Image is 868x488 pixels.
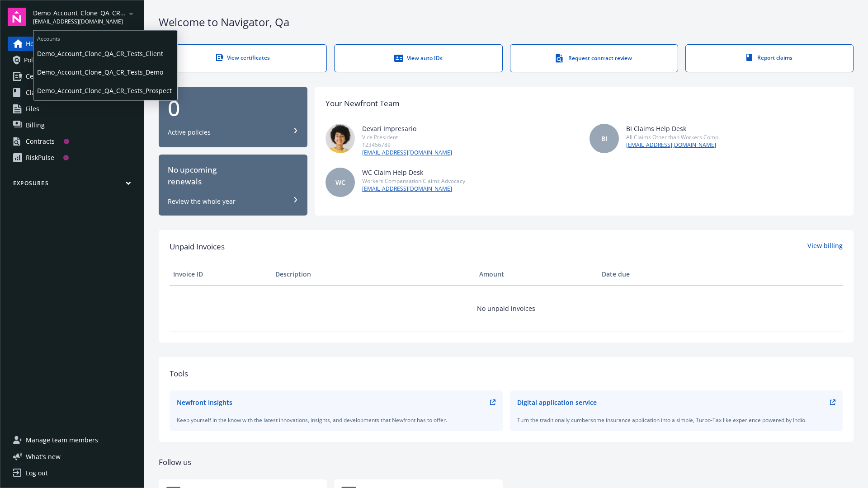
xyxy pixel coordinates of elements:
[26,102,39,116] span: Files
[168,128,211,137] div: Active policies
[126,8,137,19] a: arrowDropDown
[362,124,452,133] div: Devari Impresario
[33,30,177,44] span: Accounts
[26,37,43,51] span: Home
[362,177,465,185] div: Workers Compensation Claims Advocacy
[177,416,495,424] div: Keep yourself in the know with the latest innovations, insights, and developments that Newfront h...
[26,433,98,447] span: Manage team members
[510,44,678,72] a: Request contract review
[8,179,137,191] button: Exposures
[26,118,45,132] span: Billing
[26,85,46,100] span: Claims
[598,263,700,285] th: Date due
[170,368,843,380] div: Tools
[159,14,854,30] div: Welcome to Navigator , Qa
[362,185,465,193] a: [EMAIL_ADDRESS][DOMAIN_NAME]
[37,81,174,100] span: Demo_Account_Clone_QA_CR_Tests_Prospect
[26,452,61,461] span: What ' s new
[170,263,272,285] th: Invoice ID
[325,124,355,153] img: photo
[626,133,718,141] div: All Claims Other than Workers Comp
[626,141,718,149] a: [EMAIL_ADDRESS][DOMAIN_NAME]
[8,8,26,26] img: navigator-logo.svg
[177,398,232,407] div: Newfront Insights
[33,8,137,26] button: Demo_Account_Clone_QA_CR_Tests_Prospect[EMAIL_ADDRESS][DOMAIN_NAME]arrowDropDown
[26,466,48,480] div: Log out
[159,456,854,468] div: Follow us
[362,133,452,141] div: Vice President
[37,44,174,63] span: Demo_Account_Clone_QA_CR_Tests_Client
[362,149,452,157] a: [EMAIL_ADDRESS][DOMAIN_NAME]
[626,124,718,133] div: BI Claims Help Desk
[8,150,137,165] a: RiskPulse
[26,150,54,165] div: RiskPulse
[362,141,452,149] div: 123456789
[685,44,854,72] a: Report claims
[170,285,843,331] td: No unpaid invoices
[170,241,225,253] span: Unpaid Invoices
[517,398,597,407] div: Digital application service
[168,197,236,206] div: Review the whole year
[24,53,47,67] span: Policies
[26,69,60,84] span: Certificates
[272,263,476,285] th: Description
[8,102,137,116] a: Files
[159,44,327,72] a: View certificates
[8,53,137,67] a: Policies
[8,452,75,461] button: What's new
[26,134,55,149] div: Contracts
[335,178,345,187] span: WC
[177,54,308,61] div: View certificates
[8,433,137,447] a: Manage team members
[517,416,836,424] div: Turn the traditionally cumbersome insurance application into a simple, Turbo-Tax like experience ...
[362,168,465,177] div: WC Claim Help Desk
[159,87,307,148] button: 0Active policies
[8,118,137,132] a: Billing
[334,44,502,72] a: View auto IDs
[8,37,137,51] a: Home
[325,98,400,109] div: Your Newfront Team
[33,18,126,26] span: [EMAIL_ADDRESS][DOMAIN_NAME]
[704,54,835,61] div: Report claims
[168,164,298,188] div: No upcoming renewals
[37,63,174,81] span: Demo_Account_Clone_QA_CR_Tests_Demo
[601,134,607,143] span: BI
[8,69,137,84] a: Certificates
[476,263,598,285] th: Amount
[807,241,843,253] a: View billing
[528,54,660,63] div: Request contract review
[353,54,484,63] div: View auto IDs
[33,8,126,18] span: Demo_Account_Clone_QA_CR_Tests_Prospect
[168,97,298,119] div: 0
[8,85,137,100] a: Claims
[8,134,137,149] a: Contracts
[159,155,307,216] button: No upcomingrenewalsReview the whole year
